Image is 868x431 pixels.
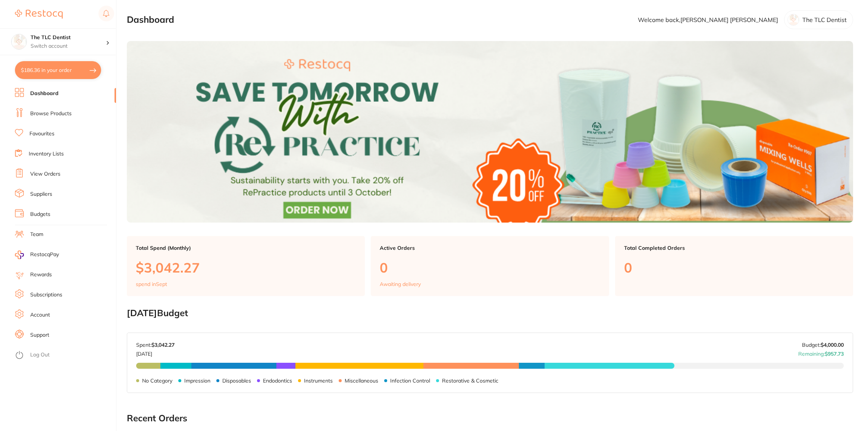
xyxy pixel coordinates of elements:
a: Dashboard [30,90,59,97]
strong: $957.73 [825,350,844,357]
p: 0 [624,260,844,275]
p: Infection Control [390,378,430,384]
a: View Orders [30,170,60,178]
a: Browse Products [30,110,72,117]
a: Favourites [29,130,54,138]
p: 0 [380,260,600,275]
a: Team [30,231,43,238]
span: RestocqPay [30,251,59,258]
h2: Recent Orders [127,413,853,424]
p: Spent: [136,342,175,348]
p: Endodontics [263,378,292,384]
strong: $4,000.00 [821,342,844,348]
p: Restorative & Cosmetic [442,378,498,384]
a: Subscriptions [30,291,62,299]
button: Log Out [15,349,114,361]
p: Welcome back, [PERSON_NAME] [PERSON_NAME] [638,16,778,23]
p: Instruments [304,378,333,384]
p: Total Spend (Monthly) [136,245,356,251]
img: Dashboard [127,41,853,223]
p: No Category [142,378,172,384]
strong: $3,042.27 [151,342,175,348]
p: Active Orders [380,245,600,251]
a: Restocq Logo [15,6,63,23]
a: Account [30,311,50,319]
img: The TLC Dentist [12,34,26,49]
p: Awaiting delivery [380,281,421,287]
a: Total Completed Orders0 [615,236,853,296]
a: Log Out [30,351,50,359]
p: The TLC Dentist [802,16,847,23]
a: Rewards [30,271,52,279]
h2: Dashboard [127,15,174,25]
img: RestocqPay [15,251,24,259]
h2: [DATE] Budget [127,308,853,318]
a: RestocqPay [15,251,59,259]
a: Total Spend (Monthly)$3,042.27spend inSept [127,236,365,296]
img: Restocq Logo [15,10,63,19]
p: Budget: [802,342,844,348]
p: spend in Sept [136,281,167,287]
button: $186.36 in your order [15,61,101,79]
a: Active Orders0Awaiting delivery [371,236,609,296]
a: Budgets [30,211,50,218]
p: Miscellaneous [345,378,378,384]
p: Remaining: [798,348,844,357]
p: Disposables [222,378,251,384]
p: Switch account [31,43,106,50]
p: Total Completed Orders [624,245,844,251]
a: Suppliers [30,191,52,198]
p: $3,042.27 [136,260,356,275]
p: [DATE] [136,348,175,357]
a: Support [30,331,49,339]
a: Inventory Lists [29,150,64,158]
h4: The TLC Dentist [31,34,106,41]
p: Impression [184,378,210,384]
